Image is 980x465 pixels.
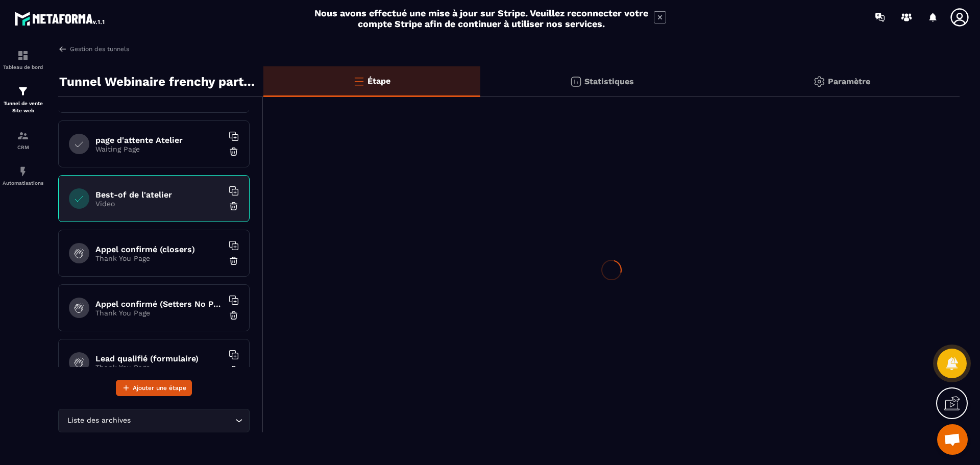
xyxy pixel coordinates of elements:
[3,64,43,70] p: Tableau de bord
[95,254,223,262] p: Thank You Page
[229,365,239,375] img: trash
[95,135,223,145] h6: page d'attente Atelier
[14,9,106,28] img: logo
[570,76,582,88] img: stats.20deebd0.svg
[3,180,43,186] p: Automatisations
[95,363,223,372] p: Thank You Page
[828,77,870,86] p: Paramètre
[3,122,43,158] a: formationformationCRM
[3,144,43,150] p: CRM
[584,77,634,86] p: Statistiques
[17,85,29,97] img: formation
[3,158,43,193] a: automationsautomationsAutomatisations
[58,44,67,54] img: arrow
[3,42,43,78] a: formationformationTableau de bord
[229,310,239,321] img: trash
[314,8,649,29] h2: Nous avons effectué une mise à jour sur Stripe. Veuillez reconnecter votre compte Stripe afin de ...
[133,383,186,393] span: Ajouter une étape
[133,415,233,426] input: Search for option
[3,100,43,114] p: Tunnel de vente Site web
[229,146,239,157] img: trash
[229,256,239,266] img: trash
[937,424,968,455] div: Open chat
[58,409,250,432] div: Search for option
[95,299,223,309] h6: Appel confirmé (Setters No Pixel/tracking)
[95,244,223,254] h6: Appel confirmé (closers)
[3,78,43,122] a: formationformationTunnel de vente Site web
[65,415,133,426] span: Liste des archives
[367,76,390,86] p: Étape
[813,76,825,88] img: setting-gr.5f69749f.svg
[116,380,192,396] button: Ajouter une étape
[95,190,223,200] h6: Best-of de l'atelier
[229,201,239,211] img: trash
[95,145,223,153] p: Waiting Page
[59,71,256,92] p: Tunnel Webinaire frenchy partners
[58,44,129,54] a: Gestion des tunnels
[353,75,365,87] img: bars-o.4a397970.svg
[95,309,223,317] p: Thank You Page
[95,200,223,208] p: Video
[17,130,29,142] img: formation
[17,50,29,62] img: formation
[95,354,223,363] h6: Lead qualifié (formulaire)
[17,165,29,178] img: automations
